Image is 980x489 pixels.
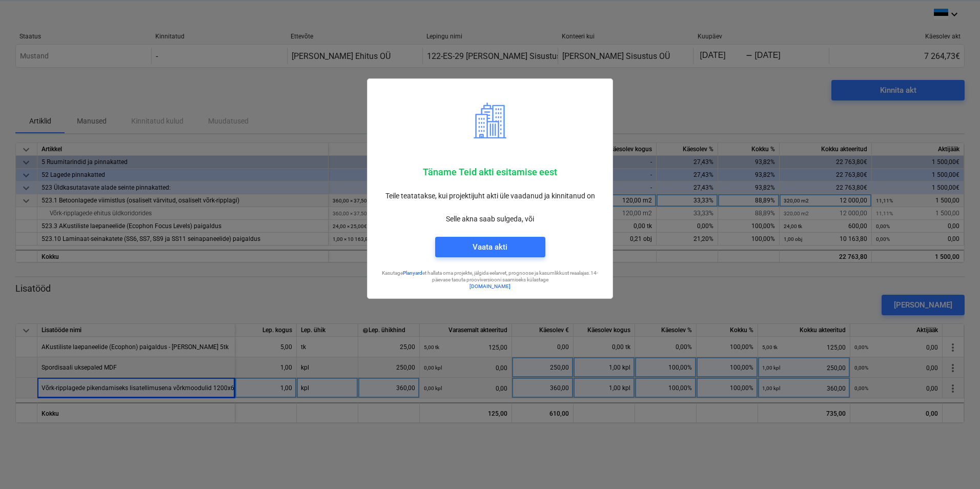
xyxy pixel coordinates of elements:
a: Planyard [403,270,422,276]
p: Teile teatatakse, kui projektijuht akti üle vaadanud ja kinnitanud on [376,191,604,201]
p: Täname Teid akti esitamise eest [376,166,604,178]
p: Selle akna saab sulgeda, või [376,214,604,225]
a: [DOMAIN_NAME] [469,283,511,289]
p: Kasutage et hallata oma projekte, jälgida eelarvet, prognoose ja kasumlikkust reaalajas. 14-päeva... [376,270,604,283]
button: Vaata akti [435,237,545,257]
div: Vaata akti [473,240,507,254]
